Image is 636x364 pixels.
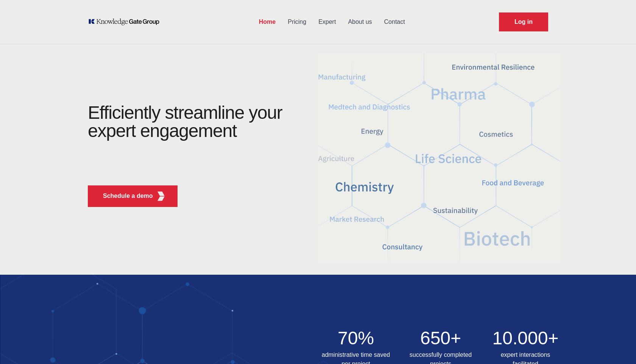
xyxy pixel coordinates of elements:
[378,12,411,32] a: Contact
[312,12,342,32] a: Expert
[253,12,282,32] a: Home
[156,191,166,201] img: KGG Fifth Element RED
[88,18,165,26] a: KOL Knowledge Platform: Talk to Key External Experts (KEE)
[88,185,178,207] button: Schedule a demoKGG Fifth Element RED
[318,49,560,267] img: KGG Fifth Element RED
[282,12,312,32] a: Pricing
[488,329,563,347] h2: 10.000+
[342,12,378,32] a: About us
[103,191,153,201] p: Schedule a demo
[318,329,394,347] h2: 70%
[403,329,479,347] h2: 650+
[499,12,548,31] a: Request Demo
[88,103,282,141] h1: Efficiently streamline your expert engagement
